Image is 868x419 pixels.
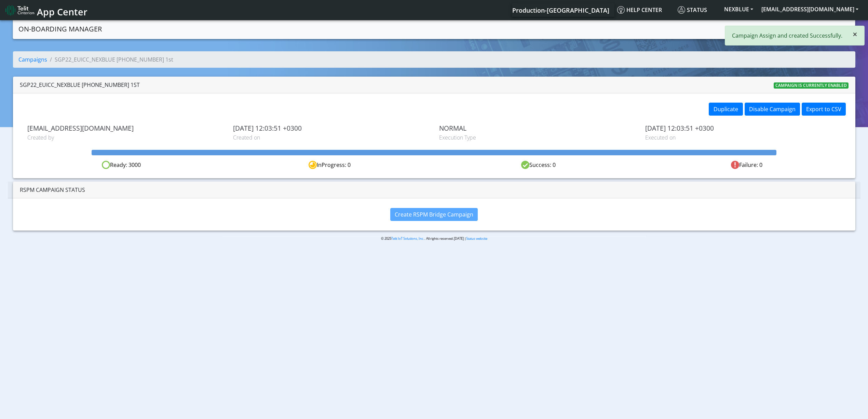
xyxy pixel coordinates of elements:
[757,3,863,15] button: [EMAIL_ADDRESS][DOMAIN_NAME]
[27,133,223,142] span: Created by
[226,161,434,169] div: InProgress: 0
[233,133,429,142] span: Created on
[439,133,635,142] span: Execution Type
[720,3,757,15] button: NEXBLUE
[47,55,173,64] li: SGP22_EUICC_NEXBLUE [PHONE_NUMBER] 1st
[774,82,849,89] span: Campaign is currently enabled
[17,161,226,169] div: Ready: 3000
[512,3,609,17] a: Your current platform instance
[645,124,841,132] span: [DATE] 12:03:51 +0300
[512,6,609,14] span: Production-[GEOGRAPHIC_DATA]
[853,28,857,40] span: ×
[390,208,478,221] button: Create RSPM Bridge Campaign
[18,56,47,63] a: Campaigns
[395,211,473,218] span: Create RSPM Bridge Campaign
[645,133,841,142] span: Executed on
[732,31,842,40] p: Campaign Assign and created Successfully.
[802,103,846,116] button: Export to CSV
[731,161,739,169] img: fail.svg
[678,6,685,14] img: status.svg
[617,6,662,14] span: Help center
[796,22,850,35] a: Create campaign
[745,103,800,116] button: Disable Campaign
[20,81,140,89] div: SGP22_EUICC_NEXBLUE [PHONE_NUMBER] 1st
[434,161,642,169] div: Success: 0
[309,161,317,169] img: in-progress.svg
[391,236,424,241] a: Telit IoT Solutions, Inc.
[675,3,720,17] a: Status
[614,3,675,17] a: Help center
[439,124,635,132] span: NORMAL
[20,186,85,194] span: RSPM Campaign Status
[27,124,223,132] span: [EMAIL_ADDRESS][DOMAIN_NAME]
[18,22,102,36] a: On-Boarding Manager
[846,26,864,42] button: Close
[102,161,110,169] img: ready.svg
[617,6,625,14] img: knowledge.svg
[5,5,34,16] img: logo-telit-cinterion-gw-new.png
[5,3,86,17] a: App Center
[678,6,707,14] span: Status
[13,51,855,73] nav: breadcrumb
[466,236,487,241] a: Status website
[709,103,743,116] button: Duplicate
[521,161,529,169] img: success.svg
[233,124,429,132] span: [DATE] 12:03:51 +0300
[642,161,851,169] div: Failure: 0
[759,22,796,35] a: Campaigns
[37,5,87,18] span: App Center
[222,236,646,241] p: © 2025 . All rights reserved.[DATE] |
